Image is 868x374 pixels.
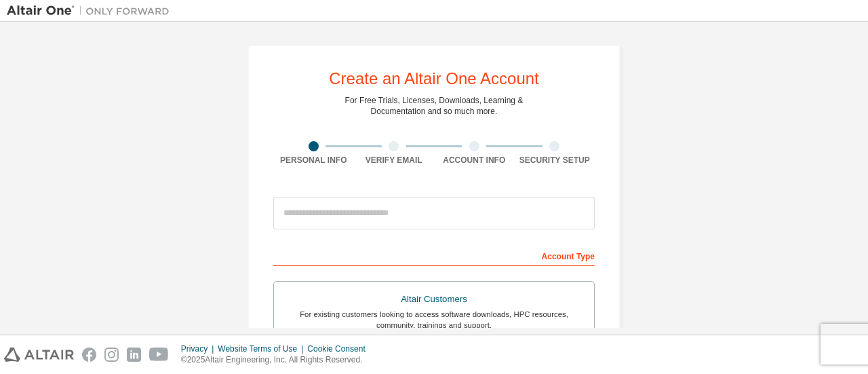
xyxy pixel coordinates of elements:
[345,95,524,117] div: For Free Trials, Licenses, Downloads, Learning & Documentation and so much more.
[7,4,176,18] img: Altair One
[104,348,119,362] img: instagram.svg
[273,155,354,166] div: Personal Info
[329,71,539,87] div: Create an Altair One Account
[515,155,595,166] div: Security Setup
[354,155,435,166] div: Verify Email
[273,244,595,266] div: Account Type
[282,290,586,309] div: Altair Customers
[127,348,141,362] img: linkedin.svg
[307,343,373,354] div: Cookie Consent
[181,354,374,366] p: © 2025 Altair Engineering, Inc. All Rights Reserved.
[282,309,586,331] div: For existing customers looking to access software downloads, HPC resources, community, trainings ...
[149,348,169,362] img: youtube.svg
[4,348,74,362] img: altair_logo.svg
[434,155,515,166] div: Account Info
[218,343,307,354] div: Website Terms of Use
[181,343,218,354] div: Privacy
[82,348,96,362] img: facebook.svg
